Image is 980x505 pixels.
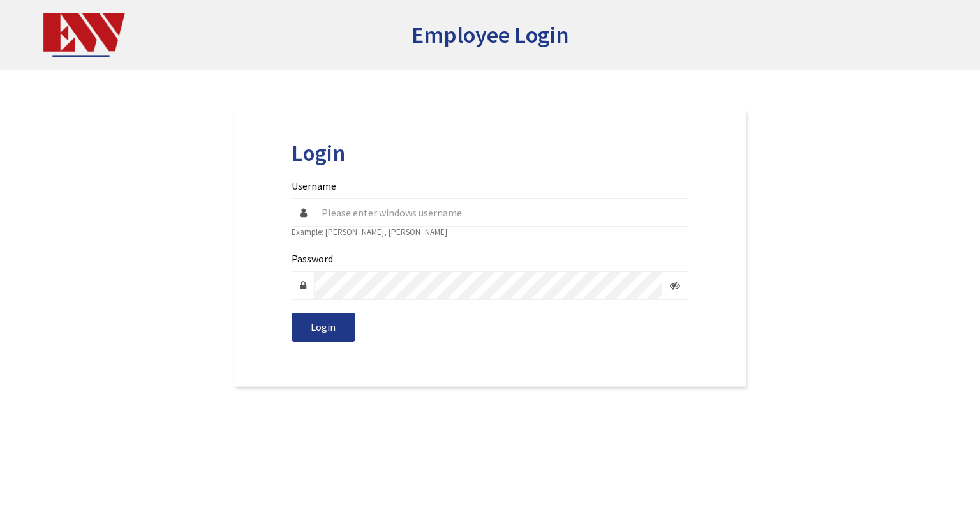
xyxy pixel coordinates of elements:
[662,271,688,300] span: Click here to show/hide password
[292,252,333,266] label: Password
[412,22,569,48] h2: Employee Login
[292,313,355,342] button: Login
[292,141,688,166] h2: Login
[292,227,688,239] p: Example: [PERSON_NAME], [PERSON_NAME]
[315,198,688,227] input: Username
[43,13,125,57] img: US Electrical Services, Inc.
[311,320,336,333] span: Login
[292,179,336,193] label: Username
